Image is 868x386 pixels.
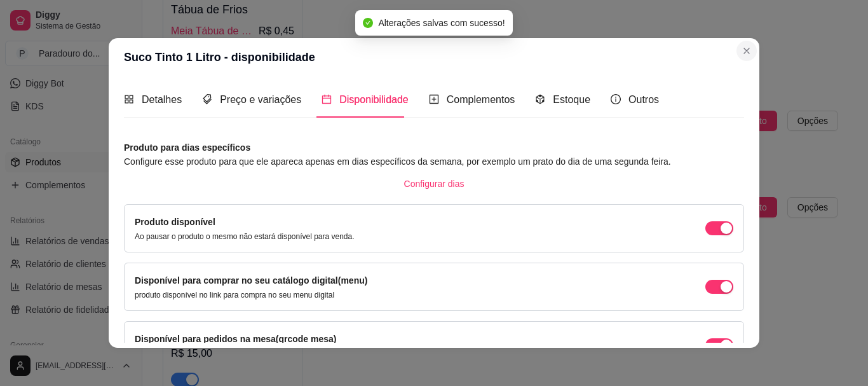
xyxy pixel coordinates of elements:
span: Preço e variações [220,94,301,105]
button: Close [736,41,757,61]
p: Ao pausar o produto o mesmo não estará disponível para venda. [135,231,355,242]
label: Produto disponível [135,217,215,227]
span: calendar [322,94,332,104]
span: Disponibilidade [339,94,409,105]
span: Detalhes [142,94,182,105]
span: code-sandbox [535,94,545,104]
span: Outros [628,94,659,105]
span: Estoque [553,94,590,105]
article: Produto para dias específicos [124,141,744,155]
span: tags [202,94,212,104]
article: Configure esse produto para que ele apareca apenas em dias específicos da semana, por exemplo um ... [124,155,744,169]
label: Disponível para comprar no seu catálogo digital(menu) [135,275,367,286]
span: plus-square [429,94,439,104]
span: check-circle [363,18,373,28]
span: appstore [124,94,134,104]
span: info-circle [611,94,621,104]
span: Configurar dias [404,177,465,191]
label: Disponível para pedidos na mesa(qrcode mesa) [135,334,336,344]
span: Complementos [447,94,515,105]
header: Suco Tinto 1 Litro - disponibilidade [109,38,759,76]
span: Alterações salvas com sucesso! [378,18,505,28]
p: produto disponível no link para compra no seu menu digital [135,290,367,300]
button: Configurar dias [394,174,475,194]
